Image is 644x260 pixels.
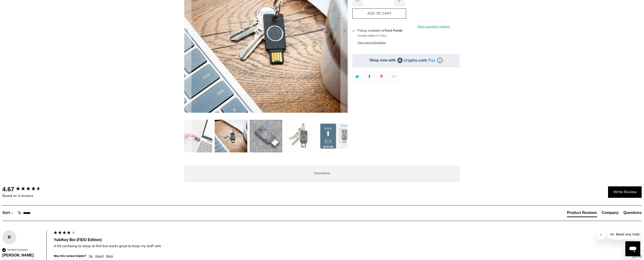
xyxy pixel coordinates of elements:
[384,28,403,33] b: Trust Panda
[320,120,352,152] img: YubiKey Bio (FIDO Edition) - Trust Panda
[250,120,282,152] img: YubiKey Bio (FIDO Edition) - Trust Panda
[54,254,86,258] div: Was this review helpful?
[106,254,113,258] div: Share
[357,41,386,44] button: View store information
[2,253,42,258] div: [PERSON_NAME]
[608,229,640,239] iframe: Message from company
[407,24,460,29] a: More payment options
[2,185,51,193] div: Overall product rating out of 5: 4.67
[2,210,14,215] div: Sort
[357,12,401,16] span: Add to Cart
[608,186,642,198] div: Write Review
[623,210,642,215] div: Questions
[596,230,606,239] iframe: Close message
[357,28,403,33] h3: Pickup available at
[389,72,399,82] a: Email this to a friend
[15,186,41,192] div: 4.67 star rating
[285,120,317,152] img: YubiKey Bio (FIDO Edition) - Trust Panda
[3,3,34,7] span: Hi. Need any help?
[2,193,51,198] div: Based on 3 reviews
[567,210,597,215] div: Product Reviews
[340,120,348,155] button: Next
[2,234,16,241] div: R
[7,248,28,252] div: Verified Customer
[54,237,642,242] div: YubiKey Bio (FIDO Edition)
[2,185,14,193] div: 4.67
[369,58,396,63] div: Shop now with
[115,255,642,259] div: [DATE]
[184,120,191,155] button: Previous
[53,230,75,236] div: 4 star rating
[54,244,642,249] div: A bit confusing to setup at first but works great to keep my stuff safe
[352,90,460,105] iframe: Reviews Widget
[180,120,212,152] img: YubiKey Bio (FIDO Edition) - Trust Panda
[215,120,247,152] img: YubiKey Bio (FIDO Edition) - Trust Panda
[602,210,619,215] div: Company
[567,210,642,220] div: Reviews Tabs
[352,72,362,82] a: Share this on Twitter
[95,254,104,258] div: Report
[357,34,387,37] small: Usually ready in 1 hour
[16,208,16,208] label: Search:
[364,72,375,82] a: Share this on Facebook
[377,72,387,82] a: Share this on Pinterest
[625,241,640,256] iframe: Button to launch messaging window
[89,254,93,258] div: Yes
[16,208,53,218] input: Search
[352,8,406,19] button: Add to Cart
[184,166,460,181] label: Description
